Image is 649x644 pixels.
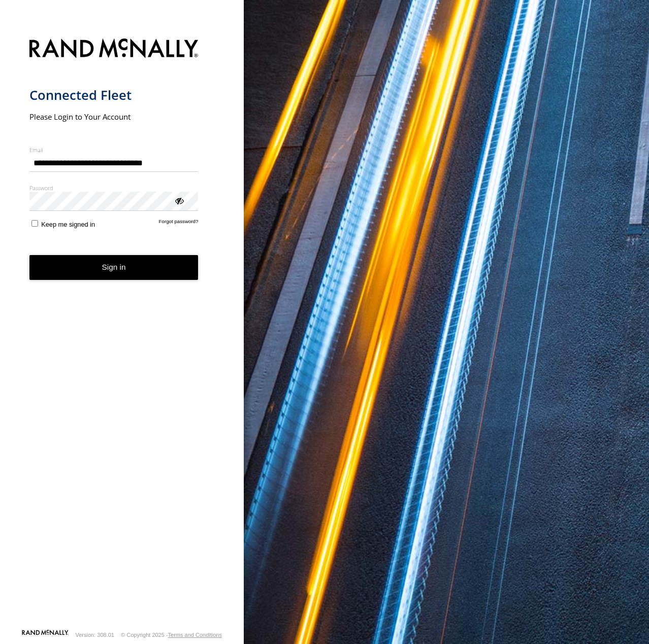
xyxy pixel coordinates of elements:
div: ViewPassword [174,195,184,205]
img: Rand McNally [29,37,199,62]
div: Version: 308.01 [76,632,114,638]
div: © Copyright 2025 - [121,632,222,638]
input: Keep me signed in [31,220,38,227]
a: Visit our Website [22,630,69,640]
button: Sign in [29,255,199,280]
h2: Please Login to Your Account [29,112,199,122]
h1: Connected Fleet [29,87,199,103]
form: main [29,32,215,629]
label: Email [29,146,199,154]
a: Terms and Conditions [168,632,222,638]
a: Forgot password? [159,219,199,228]
label: Password [29,184,199,192]
span: Keep me signed in [41,221,95,228]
